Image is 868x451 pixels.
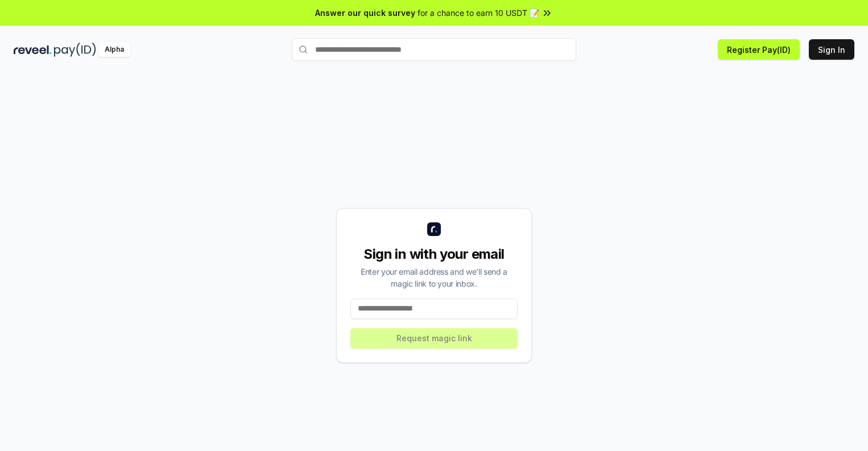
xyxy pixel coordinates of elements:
div: Alpha [98,43,130,57]
img: logo_small [427,222,441,236]
div: Sign in with your email [350,245,518,263]
img: reveel_dark [14,43,52,57]
button: Register Pay(ID) [718,39,800,60]
span: Answer our quick survey [315,7,415,19]
img: pay_id [54,43,96,57]
div: Enter your email address and we’ll send a magic link to your inbox. [350,266,518,289]
button: Sign In [809,39,854,60]
span: for a chance to earn 10 USDT 📝 [418,7,539,19]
